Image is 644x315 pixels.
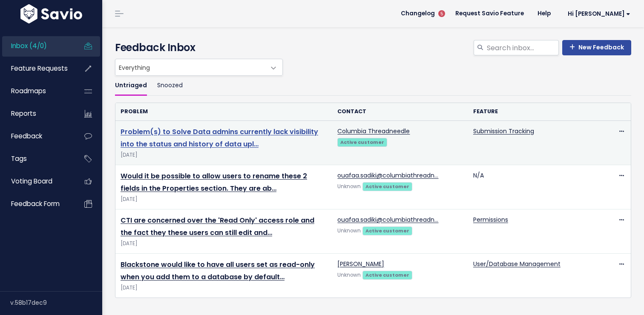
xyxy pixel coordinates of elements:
span: Voting Board [11,177,52,186]
a: CTI are concerned over the 'Read Only' access role and the fact they these users can still edit and… [121,215,314,238]
span: [DATE] [121,283,327,292]
a: Untriaged [115,76,147,96]
th: Problem [115,103,332,120]
th: Contact [332,103,468,120]
a: Columbia Threadneedle [337,127,410,135]
span: [DATE] [121,151,327,160]
a: Feedback [2,126,71,146]
span: 5 [438,10,445,17]
a: Snoozed [157,76,183,96]
a: ouafaa.sadiki@columbiathreadn… [337,171,438,180]
span: Roadmaps [11,86,46,95]
a: [PERSON_NAME] [337,260,384,268]
a: Problem(s) to Solve Data admins currently lack visibility into the status and history of data upl… [121,127,318,149]
a: Would it be possible to allow users to rename these 2 fields in the Properties section. They are ab… [121,171,307,193]
strong: Active customer [365,183,409,190]
span: Unknown [337,272,361,278]
th: Feature [468,103,604,120]
a: User/Database Management [473,260,561,268]
a: Tags [2,149,71,169]
a: Active customer [362,226,412,235]
span: [DATE] [121,239,327,248]
a: Active customer [337,137,387,146]
input: Search inbox... [486,40,559,55]
a: Feedback form [2,194,71,214]
td: N/A [468,165,604,209]
span: Feedback [11,132,42,140]
a: ouafaa.sadiki@columbiathreadn… [337,215,438,224]
span: Feature Requests [11,64,68,73]
img: logo-white.9d6f32f41409.svg [18,4,84,23]
span: Unknown [337,227,361,234]
a: Submission Tracking [473,127,534,135]
span: Feedback form [11,199,60,208]
span: Unknown [337,183,361,190]
strong: Active customer [340,139,384,146]
a: Request Savio Feature [448,7,531,20]
span: Reports [11,109,36,118]
div: v.58b17dec9 [10,292,102,314]
a: Blackstone would like to have all users set as read-only when you add them to a database by default… [121,260,315,282]
span: Inbox (4/0) [11,41,47,50]
span: Everything [115,59,265,75]
a: Active customer [362,182,412,190]
a: Feature Requests [2,59,71,78]
a: Help [531,7,558,20]
a: Inbox (4/0) [2,36,71,56]
a: Roadmaps [2,81,71,101]
span: Hi [PERSON_NAME] [568,11,630,17]
span: Tags [11,154,27,163]
a: Hi [PERSON_NAME] [558,7,637,20]
strong: Active customer [365,227,409,234]
span: [DATE] [121,195,327,204]
strong: Active customer [365,272,409,278]
span: Changelog [401,11,435,17]
a: New Feedback [562,40,631,55]
span: Everything [115,59,283,76]
ul: Filter feature requests [115,76,631,96]
a: Permissions [473,215,508,224]
h4: Feedback Inbox [115,40,631,55]
a: Voting Board [2,172,71,191]
a: Active customer [362,270,412,279]
a: Reports [2,104,71,123]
